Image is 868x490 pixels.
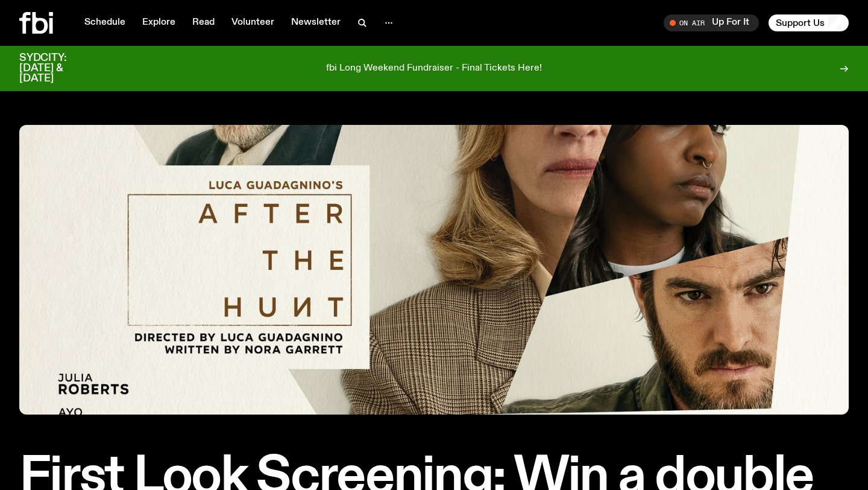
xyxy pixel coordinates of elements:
[19,53,96,84] h3: SYDCITY: [DATE] & [DATE]
[326,63,542,74] p: fbi Long Weekend Fundraiser - Final Tickets Here!
[185,14,222,31] a: Read
[776,17,825,28] span: Support Us
[769,14,849,31] button: Support Us
[224,14,281,31] a: Volunteer
[135,14,183,31] a: Explore
[664,14,759,31] button: On AirUp For It
[77,14,133,31] a: Schedule
[284,14,348,31] a: Newsletter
